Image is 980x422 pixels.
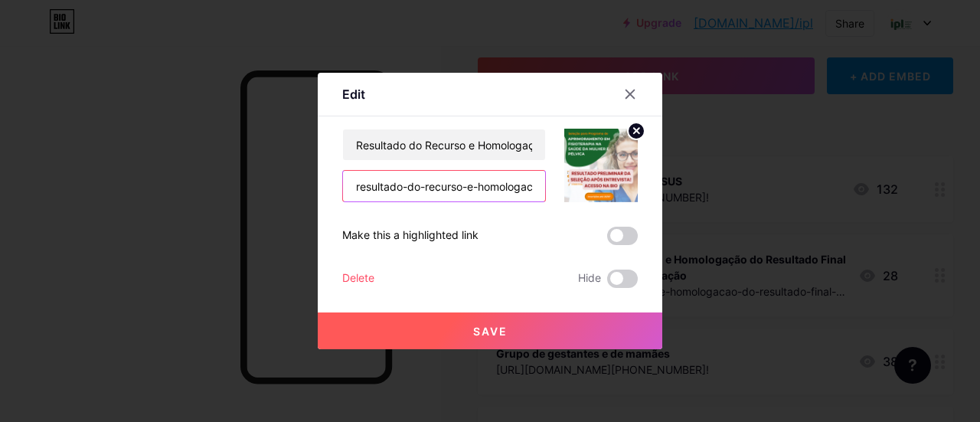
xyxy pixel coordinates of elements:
img: link_thumbnail [564,129,638,202]
div: Make this a highlighted link [342,227,479,245]
div: Delete [342,270,374,288]
div: Edit [342,85,365,103]
span: Hide [578,270,601,288]
span: Save [473,325,508,338]
button: Save [318,312,662,349]
input: URL [343,171,545,201]
input: Title [343,129,545,160]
